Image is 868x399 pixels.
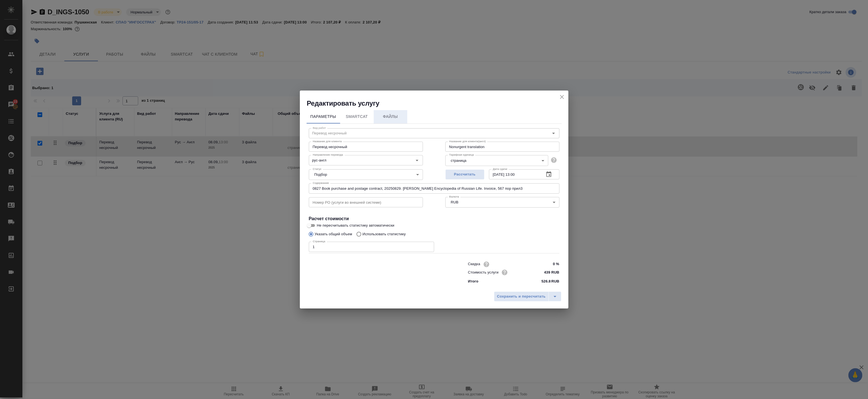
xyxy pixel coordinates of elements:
[310,113,337,120] span: Параметры
[494,291,549,301] button: Сохранить и пересчитать
[538,268,559,276] input: ✎ Введи что-нибудь
[558,93,566,101] button: close
[449,158,468,163] button: страница
[344,113,370,120] span: SmartCat
[315,231,352,237] p: Указать общий объем
[468,270,499,275] p: Стоимость услуги
[377,113,404,120] span: Файлы
[307,99,568,108] h2: Редактировать услугу
[313,172,329,177] button: Подбор
[542,279,551,284] p: 526.8
[363,231,406,237] p: Использовать статистику
[445,197,559,208] div: RUB
[449,200,460,205] button: RUB
[538,260,559,268] input: ✎ Введи что-нибудь
[445,169,484,180] button: Рассчитать
[413,156,421,164] button: Open
[317,223,394,228] span: Не пересчитывать статистику автоматически
[468,261,480,267] p: Скидка
[309,215,559,222] h4: Расчет стоимости
[448,171,481,178] span: Рассчитать
[445,155,548,166] div: страница
[494,291,561,301] div: split button
[309,169,423,180] div: Подбор
[497,293,546,300] span: Сохранить и пересчитать
[551,279,559,284] p: RUB
[468,279,478,284] p: Итого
